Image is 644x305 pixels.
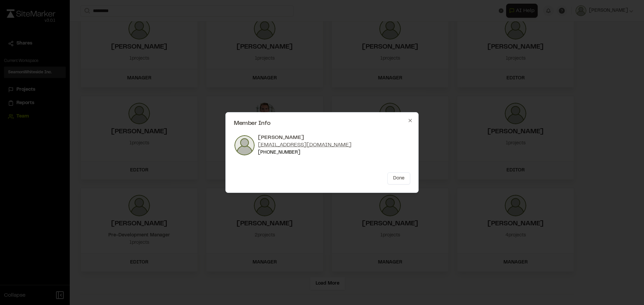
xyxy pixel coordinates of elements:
img: photo [234,135,255,156]
button: Done [387,172,410,184]
a: [PHONE_NUMBER] [258,151,300,155]
div: [PERSON_NAME] [258,134,352,141]
h2: Member Info [234,121,410,127]
a: [EMAIL_ADDRESS][DOMAIN_NAME] [258,143,352,147]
